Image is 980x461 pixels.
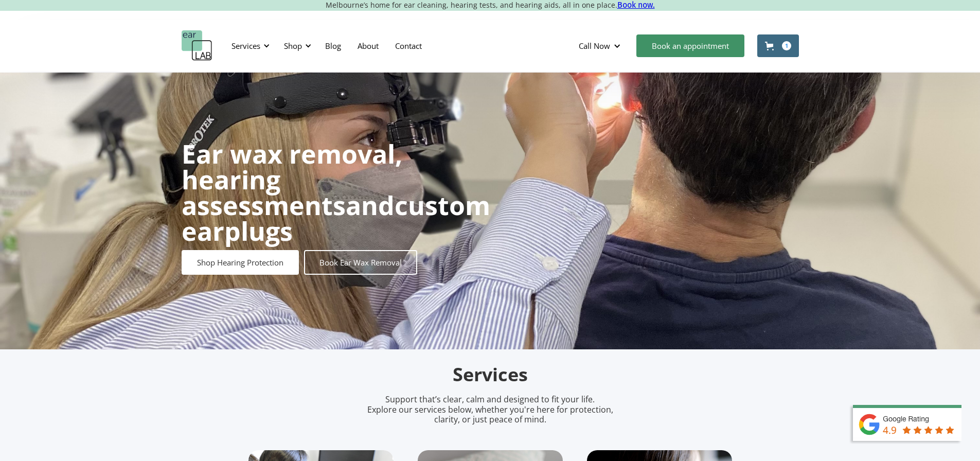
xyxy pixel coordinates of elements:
div: Call Now [571,30,631,61]
div: Services [225,30,273,61]
a: Book an appointment [636,34,744,57]
a: Shop Hearing Protection [182,250,299,275]
a: Open cart containing 1 items [757,34,799,57]
div: Shop [278,30,314,61]
div: Shop [284,41,302,51]
a: home [182,30,212,61]
a: Contact [387,31,430,61]
strong: Ear wax removal, hearing assessments [182,136,402,223]
div: Call Now [579,41,610,51]
a: Book Ear Wax Removal [304,250,417,275]
div: Services [231,41,260,51]
h2: Services [248,363,732,387]
a: Blog [317,31,349,61]
h1: and [182,141,490,244]
a: About [349,31,387,61]
strong: custom earplugs [182,188,490,249]
p: Support that’s clear, calm and designed to fit your life. Explore our services below, whether you... [354,395,627,424]
div: 1 [782,41,791,50]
